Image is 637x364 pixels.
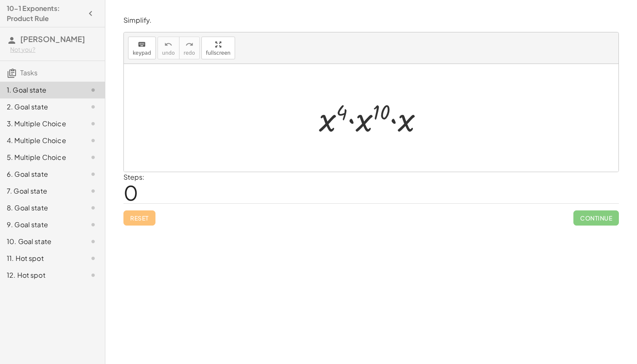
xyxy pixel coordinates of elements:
div: 5. Multiple Choice [7,152,75,162]
p: Simplify. [123,16,619,25]
span: fullscreen [206,50,230,56]
div: 10. Goal state [7,236,75,247]
i: Task not started. [88,220,98,230]
div: 7. Goal state [7,186,75,196]
div: 3. Multiple Choice [7,119,75,129]
i: Task not started. [88,169,98,179]
div: 11. Hot spot [7,253,75,263]
div: 4. Multiple Choice [7,136,75,146]
div: 6. Goal state [7,169,75,179]
span: Tasks [20,68,37,77]
i: Task not started. [88,203,98,213]
i: Task not started. [88,119,98,129]
i: undo [164,40,172,50]
h4: 10-1 Exponents: Product Rule [7,3,83,24]
button: undoundo [158,37,179,59]
div: 2. Goal state [7,102,75,112]
span: keypad [133,50,151,56]
i: Task not started. [88,270,98,280]
button: fullscreen [201,37,235,59]
button: keyboardkeypad [128,37,156,59]
span: undo [162,50,175,56]
span: 0 [123,180,138,205]
div: 8. Goal state [7,203,75,213]
i: Task not started. [88,136,98,146]
div: 9. Goal state [7,220,75,230]
i: Task not started. [88,152,98,162]
i: Task not started. [88,236,98,247]
i: redo [185,40,193,50]
div: 12. Hot spot [7,270,75,280]
span: redo [184,50,195,56]
label: Steps: [123,173,145,181]
span: [PERSON_NAME] [20,34,85,44]
i: Task not started. [88,253,98,263]
div: 1. Goal state [7,85,75,95]
i: keyboard [138,40,146,50]
i: Task not started. [88,102,98,112]
i: Task not started. [88,186,98,196]
div: Not you? [10,45,98,54]
i: Task not started. [88,85,98,95]
button: redoredo [179,37,200,59]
